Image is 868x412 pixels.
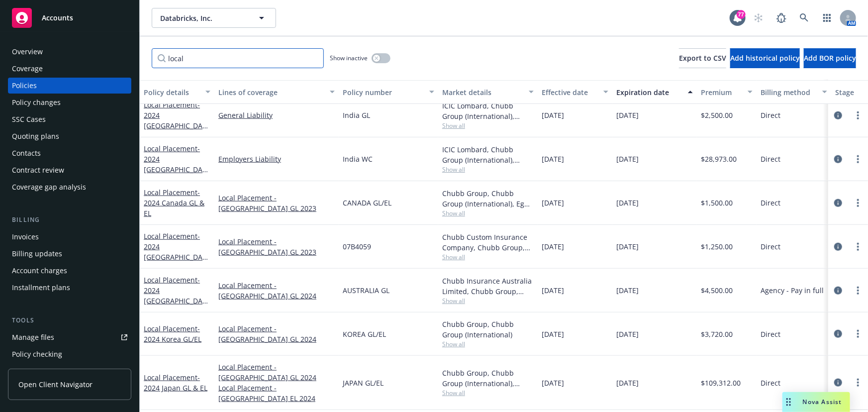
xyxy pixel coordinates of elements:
[442,87,523,98] div: Market details
[542,198,564,208] span: [DATE]
[701,198,733,208] span: $1,500.00
[442,276,534,297] div: Chubb Insurance Australia Limited, Chubb Group, Chubb Group (International)
[442,297,534,305] span: Show all
[144,188,204,218] a: Local Placement
[782,392,795,412] div: Drag to move
[612,80,697,104] button: Expiration date
[442,188,534,209] div: Chubb Group, Chubb Group (International), EgR Inc.
[538,80,612,104] button: Effective date
[343,241,371,252] span: 07B4059
[442,121,534,130] span: Show all
[12,179,86,195] div: Coverage gap analysis
[8,263,131,279] a: Account charges
[343,154,373,164] span: India WC
[8,4,131,32] a: Accounts
[218,323,335,344] a: Local Placement - [GEOGRAPHIC_DATA] GL 2024
[343,378,384,388] span: JAPAN GL/EL
[8,179,131,195] a: Coverage gap analysis
[8,95,131,110] a: Policy changes
[343,198,391,208] span: CANADA GL/EL
[144,231,206,272] a: Local Placement
[12,95,61,110] div: Policy changes
[330,54,368,62] span: Show inactive
[542,329,564,339] span: [DATE]
[757,80,831,104] button: Billing method
[339,80,438,104] button: Policy number
[438,80,538,104] button: Market details
[12,78,37,94] div: Policies
[442,253,534,261] span: Show all
[442,101,534,121] div: ICIC Lombard, Chubb Group (International), Prudent Insurance Brokers Pvt. Ltd.
[852,377,864,389] a: more
[218,236,335,257] a: Local Placement - [GEOGRAPHIC_DATA] GL 2023
[144,373,207,393] a: Local Placement
[144,144,206,185] a: Local Placement
[749,8,769,28] a: Start snowing
[542,285,564,296] span: [DATE]
[12,346,62,362] div: Policy checking
[140,80,214,104] button: Policy details
[144,275,206,316] a: Local Placement
[8,246,131,262] a: Billing updates
[12,44,43,60] div: Overview
[8,162,131,178] a: Contract review
[12,229,39,245] div: Invoices
[804,48,856,68] button: Add BOR policy
[679,48,726,68] button: Export to CSV
[852,109,864,121] a: more
[832,377,844,389] a: circleInformation
[852,285,864,297] a: more
[218,280,335,301] a: Local Placement - [GEOGRAPHIC_DATA] GL 2024
[144,188,204,218] span: - 2024 Canada GL & EL
[218,110,335,120] a: General Liability
[616,198,639,208] span: [DATE]
[8,329,131,345] a: Manage files
[616,87,682,98] div: Expiration date
[144,324,201,344] a: Local Placement
[832,153,844,165] a: circleInformation
[18,379,93,390] span: Open Client Navigator
[772,8,791,28] a: Report a Bug
[8,61,131,77] a: Coverage
[12,263,67,279] div: Account charges
[442,165,534,174] span: Show all
[804,53,856,63] span: Add BOR policy
[542,241,564,252] span: [DATE]
[12,280,70,296] div: Installment plans
[42,14,73,22] span: Accounts
[761,329,780,339] span: Direct
[8,128,131,144] a: Quoting plans
[782,392,850,412] button: Nova Assist
[761,285,824,296] span: Agency - Pay in full
[214,80,339,104] button: Lines of coverage
[8,145,131,161] a: Contacts
[542,87,597,98] div: Effective date
[442,340,534,348] span: Show all
[442,368,534,389] div: Chubb Group, Chubb Group (International), [PERSON_NAME] & Company Co., Ltd.
[737,10,746,19] div: 77
[542,154,564,164] span: [DATE]
[218,362,335,383] a: Local Placement - [GEOGRAPHIC_DATA] GL 2024
[144,87,199,98] div: Policy details
[8,229,131,245] a: Invoices
[832,285,844,297] a: circleInformation
[8,111,131,127] a: SSC Cases
[761,154,780,164] span: Direct
[218,383,335,404] a: Local Placement - [GEOGRAPHIC_DATA] EL 2024
[218,154,335,164] a: Employers Liability
[12,329,54,345] div: Manage files
[218,193,335,213] a: Local Placement - [GEOGRAPHIC_DATA] GL 2023
[8,78,131,94] a: Policies
[343,110,370,120] span: India GL
[803,398,842,406] span: Nova Assist
[701,329,733,339] span: $3,720.00
[160,13,246,23] span: Databricks, Inc.
[616,154,639,164] span: [DATE]
[761,241,780,252] span: Direct
[761,198,780,208] span: Direct
[8,346,131,362] a: Policy checking
[8,44,131,60] a: Overview
[8,215,131,225] div: Billing
[343,87,423,98] div: Policy number
[12,128,59,144] div: Quoting plans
